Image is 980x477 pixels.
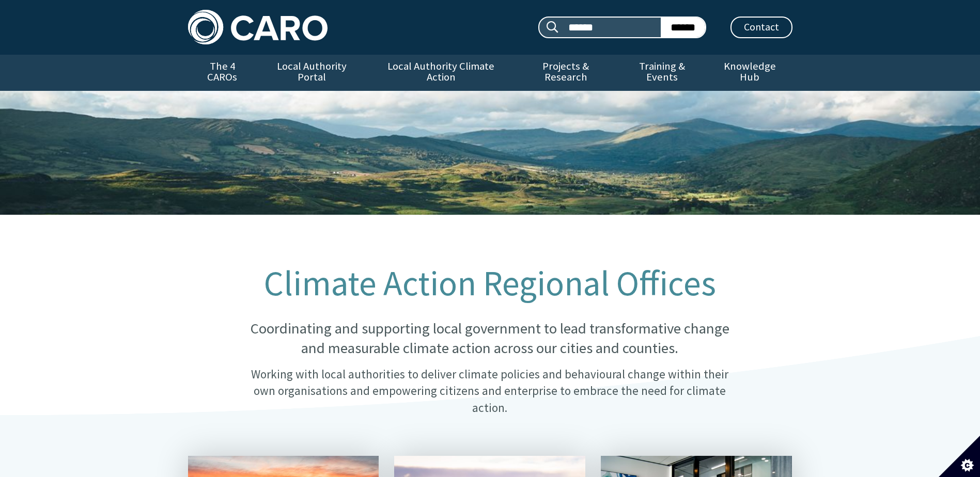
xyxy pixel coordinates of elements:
[239,264,740,303] h1: Climate Action Regional Offices
[239,366,740,416] p: Working with local authorities to deliver climate policies and behavioural change within their ow...
[188,55,257,91] a: The 4 CAROs
[707,55,792,91] a: Knowledge Hub
[367,55,515,91] a: Local Authority Climate Action
[515,55,617,91] a: Projects & Research
[730,17,792,38] a: Contact
[257,55,367,91] a: Local Authority Portal
[939,436,980,477] button: Set cookie preferences
[239,319,740,358] p: Coordinating and supporting local government to lead transformative change and measurable climate...
[188,10,328,44] img: Caro logo
[617,55,707,91] a: Training & Events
